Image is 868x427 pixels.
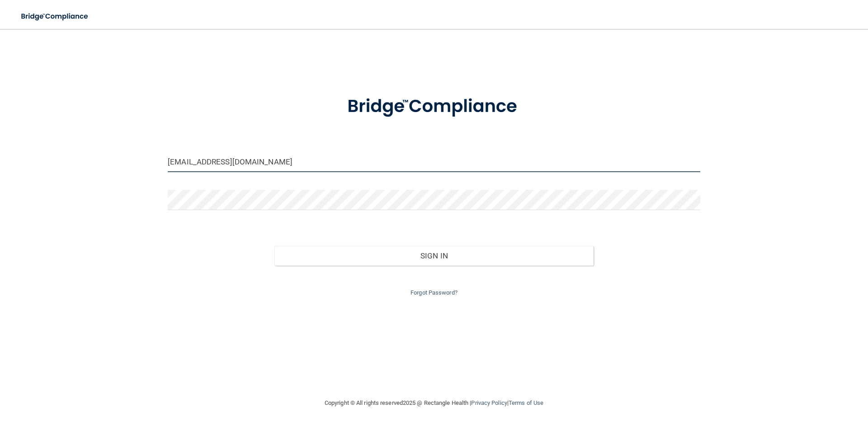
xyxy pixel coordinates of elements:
[269,389,599,418] div: Copyright © All rights reserved 2025 @ Rectangle Health | |
[168,152,700,172] input: Email
[329,83,539,130] img: bridge_compliance_login_screen.278c3ca4.svg
[712,363,857,399] iframe: Drift Widget Chat Controller
[471,399,507,406] a: Privacy Policy
[410,289,458,296] a: Forgot Password?
[509,399,543,406] a: Terms of Use
[274,246,594,266] button: Sign In
[14,7,97,26] img: bridge_compliance_login_screen.278c3ca4.svg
